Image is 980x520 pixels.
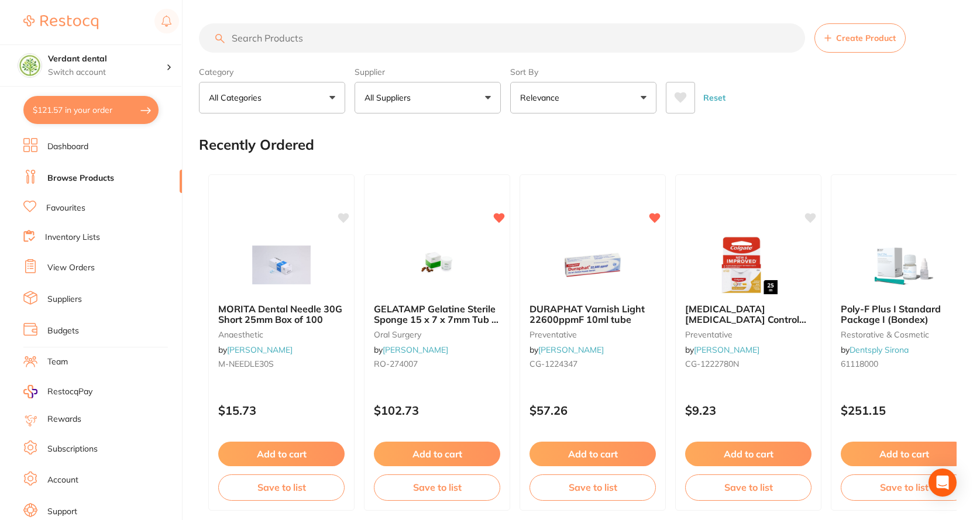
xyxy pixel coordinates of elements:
[47,173,114,184] a: Browse Products
[47,294,82,305] a: Suppliers
[23,385,92,398] a: RestocqPay
[529,404,656,417] p: $57.26
[694,345,759,355] a: [PERSON_NAME]
[529,359,656,369] small: CG-1224347
[243,236,319,294] img: MORITA Dental Needle 30G Short 25mm Box of 100
[218,359,345,369] small: M-NEEDLE30S
[685,345,759,355] span: by
[199,82,345,113] button: All Categories
[23,9,98,36] a: Restocq Logo
[199,137,314,153] h2: Recently Ordered
[47,474,78,486] a: Account
[23,385,37,398] img: RestocqPay
[199,67,345,77] label: Category
[814,23,906,53] button: Create Product
[218,474,345,500] button: Save to list
[374,404,500,417] p: $102.73
[209,92,266,104] p: All Categories
[47,141,88,153] a: Dashboard
[23,15,98,29] img: Restocq Logo
[399,236,475,294] img: GELATAMP Gelatine Sterile Sponge 15 x 7 x 7mm Tub of 50
[374,345,448,355] span: by
[374,474,500,500] button: Save to list
[47,262,95,274] a: View Orders
[836,33,896,43] span: Create Product
[529,330,656,339] small: preventative
[374,330,500,339] small: oral surgery
[841,330,967,339] small: restorative & cosmetic
[529,345,604,355] span: by
[48,67,166,78] p: Switch account
[841,304,967,325] b: Poly-F Plus I Standard Package I (Bondex)
[529,474,656,500] button: Save to list
[47,506,77,518] a: Support
[218,345,293,355] span: by
[685,442,811,466] button: Add to cart
[510,82,656,113] button: Relevance
[23,96,159,124] button: $121.57 in your order
[520,92,564,104] p: Relevance
[365,92,415,104] p: All Suppliers
[700,82,729,113] button: Reset
[685,404,811,417] p: $9.23
[841,345,909,355] span: by
[841,404,967,417] p: $251.15
[529,442,656,466] button: Add to cart
[850,345,909,355] a: Dentsply Sirona
[710,236,786,294] img: Colgate Total Tartar Control Dental Floss 25m x 6
[218,304,345,325] b: MORITA Dental Needle 30G Short 25mm Box of 100
[47,356,68,368] a: Team
[685,304,811,325] b: Colgate Total Tartar Control Dental Floss 25m x 6
[218,330,345,339] small: anaesthetic
[685,330,811,339] small: preventative
[374,442,500,466] button: Add to cart
[218,404,345,417] p: $15.73
[355,67,501,77] label: Supplier
[47,386,92,398] span: RestocqPay
[199,23,805,53] input: Search Products
[510,67,656,77] label: Sort By
[529,304,656,325] b: DURAPHAT Varnish Light 22600ppmF 10ml tube
[383,345,448,355] a: [PERSON_NAME]
[18,54,42,77] img: Verdant dental
[555,236,631,294] img: DURAPHAT Varnish Light 22600ppmF 10ml tube
[685,359,811,369] small: CG-1222780N
[374,359,500,369] small: RO-274007
[47,443,98,455] a: Subscriptions
[218,442,345,466] button: Add to cart
[685,474,811,500] button: Save to list
[48,53,166,65] h4: Verdant dental
[46,202,85,214] a: Favourites
[841,442,967,466] button: Add to cart
[227,345,293,355] a: [PERSON_NAME]
[538,345,604,355] a: [PERSON_NAME]
[47,414,81,425] a: Rewards
[374,304,500,325] b: GELATAMP Gelatine Sterile Sponge 15 x 7 x 7mm Tub of 50
[866,236,942,294] img: Poly-F Plus I Standard Package I (Bondex)
[841,474,967,500] button: Save to list
[929,469,957,497] div: Open Intercom Messenger
[355,82,501,113] button: All Suppliers
[47,325,79,337] a: Budgets
[841,359,967,369] small: 61118000
[45,232,100,243] a: Inventory Lists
